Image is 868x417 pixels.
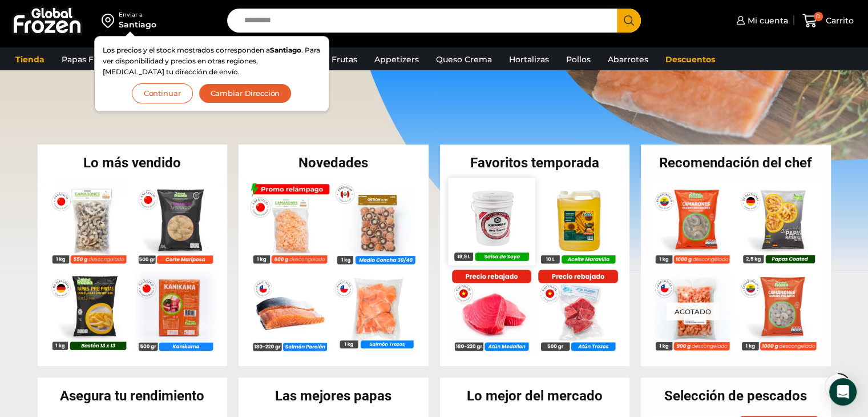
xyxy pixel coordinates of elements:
[440,156,630,170] h2: Favoritos temporada
[660,49,721,70] a: Descuentos
[745,15,788,26] span: Mi cuenta
[199,83,292,103] button: Cambiar Dirección
[369,49,425,70] a: Appetizers
[10,49,50,70] a: Tienda
[440,389,630,403] h2: Lo mejor del mercado
[119,11,156,19] div: Enviar a
[641,156,831,170] h2: Recomendación del chef
[560,49,596,70] a: Pollos
[119,19,156,30] div: Santiago
[132,83,193,103] button: Continuar
[814,12,823,21] span: 0
[602,49,654,70] a: Abarrotes
[38,156,228,170] h2: Lo más vendido
[617,9,641,33] button: Search button
[239,389,429,403] h2: Las mejores papas
[430,49,498,70] a: Queso Crema
[239,156,429,170] h2: Novedades
[667,303,719,320] p: Agotado
[103,45,321,78] p: Los precios y el stock mostrados corresponden a . Para ver disponibilidad y precios en otras regi...
[38,389,228,403] h2: Asegura tu rendimiento
[102,11,119,30] img: address-field-icon.svg
[800,7,857,34] a: 0 Carrito
[829,378,857,406] div: Open Intercom Messenger
[641,389,831,403] h2: Selección de pescados
[56,49,117,70] a: Papas Fritas
[823,15,854,26] span: Carrito
[270,46,301,54] strong: Santiago
[733,9,788,32] a: Mi cuenta
[503,49,555,70] a: Hortalizas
